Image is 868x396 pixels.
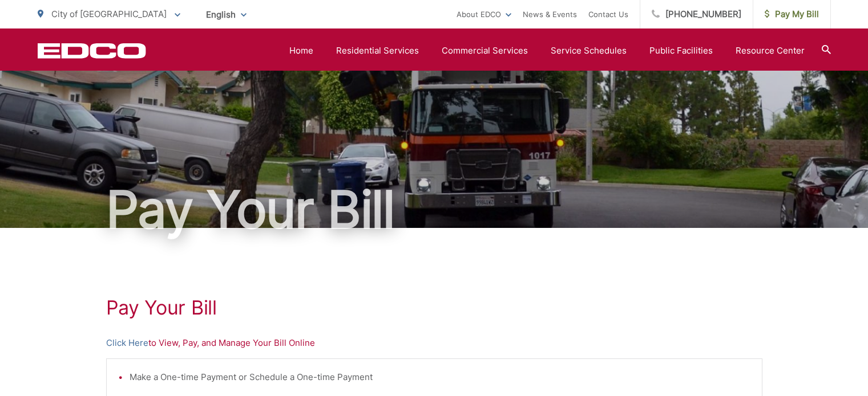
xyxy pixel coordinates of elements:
a: Public Facilities [649,44,713,58]
a: Click Here [106,336,148,350]
li: Make a One-time Payment or Schedule a One-time Payment [130,370,750,384]
span: English [197,5,255,25]
a: Contact Us [588,7,628,21]
a: Commercial Services [442,44,528,58]
span: City of [GEOGRAPHIC_DATA] [51,9,167,19]
h1: Pay Your Bill [38,181,831,238]
h1: Pay Your Bill [106,296,762,319]
a: Residential Services [336,44,419,58]
a: Resource Center [736,44,805,58]
p: to View, Pay, and Manage Your Bill Online [106,336,762,350]
a: EDCD logo. Return to the homepage. [38,43,146,59]
a: Service Schedules [551,44,627,58]
span: Pay My Bill [765,7,819,21]
a: News & Events [523,7,577,21]
a: About EDCO [457,7,511,21]
a: Home [289,44,313,58]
